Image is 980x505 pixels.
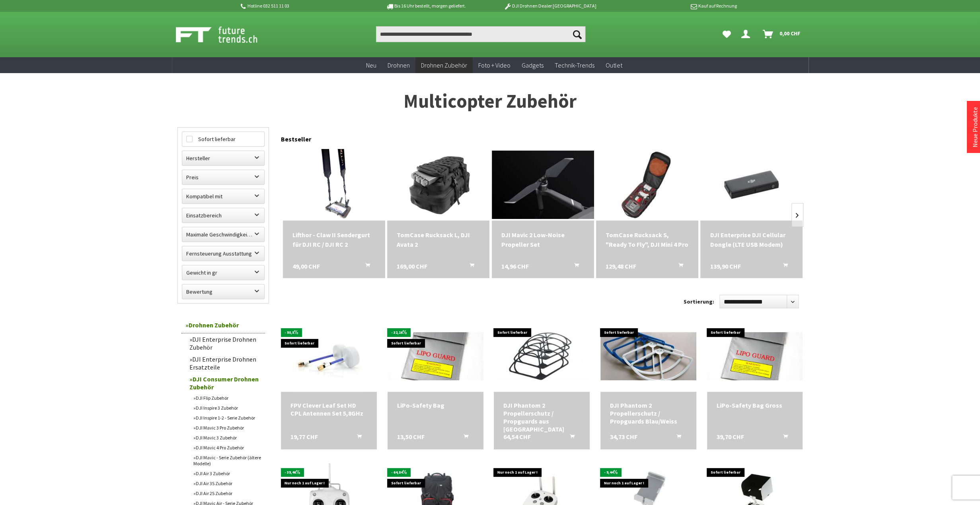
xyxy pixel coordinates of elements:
[185,333,265,353] a: DJI Enterprise Drohnen Zubehör
[565,261,584,272] button: In den Warenkorb
[290,433,318,441] span: 19,77 CHF
[555,61,594,69] span: Technik-Trends
[397,401,474,409] div: LiPo-Safety Bag
[189,468,265,478] a: DJI Air 3 Zubehör
[182,284,264,299] label: Bewertung
[773,261,792,272] button: In den Warenkorb
[488,1,612,11] p: DJI Drohnen Dealer [GEOGRAPHIC_DATA]
[738,26,756,42] a: Dein Konto
[503,401,580,433] div: DJI Phantom 2 Propellerschutz / Propguards aus [GEOGRAPHIC_DATA]
[779,27,801,40] span: 0,00 CHF
[182,132,264,146] label: Sofort lieferbar
[669,261,688,272] button: In den Warenkorb
[549,57,600,74] a: Technik-Trends
[667,433,686,443] button: In den Warenkorb
[710,261,740,271] span: 139,90 CHF
[189,433,265,443] a: DJI Mavic 3 Zubehör
[366,61,376,69] span: Neu
[185,373,265,393] a: DJI Consumer Drohnen Zubehör
[492,151,594,219] img: DJI Mavic 2 Low-Noise Propeller Set
[388,332,483,380] img: LiPo-Safety Bag
[454,433,473,443] button: In den Warenkorb
[606,230,689,249] div: TomCase Rucksack S, "Ready To Fly", DJI Mini 4 Pro
[189,423,265,433] a: DJI Mavic 3 Pro Zubehör
[773,433,792,443] button: In den Warenkorb
[176,25,275,45] img: Shop Futuretrends - zur Startseite wechseln
[684,295,714,308] label: Sortierung:
[189,488,265,498] a: DJI Air 2S Zubehör
[308,149,360,221] img: Lifthor - Claw II Sendergurt für DJI RC / DJI RC 2
[189,443,265,453] a: DJI Mavic 4 Pro Zubehör
[182,227,264,242] label: Maximale Geschwindigkeit in km/h
[560,433,579,443] button: In den Warenkorb
[281,127,803,147] div: Bestseller
[610,401,687,425] a: DJI Phantom 2 Propellerschutz / Propguards Blau/Weiss 34,73 CHF In den Warenkorb
[293,320,364,392] img: FPV Clever Leaf Set HD CPL Antennen Set 5,8GHz
[189,453,265,468] a: DJI Mavic - Serie Zubehör (ältere Modelle)
[290,401,367,417] div: FPV Clever Leaf Set HD CPL Antennen Set 5,8GHz
[707,332,803,380] img: LiPo-Safety Bag Gross
[710,230,793,249] div: DJI Enterprise DJI Cellular Dongle (LTE USB Modem)
[181,317,265,333] a: Drohnen Zubehör
[364,1,488,11] p: Bis 16 Uhr bestellt, morgen geliefert.
[612,1,736,11] p: Kauf auf Rechnung
[182,189,264,203] label: Kompatibel mit
[182,265,264,280] label: Gewicht in gr
[569,26,585,42] button: Suchen
[501,230,584,249] div: DJI Mavic 2 Low-Noise Propeller Set
[611,149,683,221] img: TomCase Rucksack S, "Ready To Fly", DJI Mini 4 Pro
[606,61,622,69] span: Outlet
[185,353,265,373] a: DJI Enterprise Drohnen Ersatzteile
[292,261,320,271] span: 49,00 CHF
[717,433,744,441] span: 39,70 CHF
[700,151,803,219] img: DJI Enterprise DJI Cellular Dongle (LTE USB Modem)
[177,91,803,111] h1: Multicopter Zubehör
[382,57,415,74] a: Drohnen
[478,61,510,69] span: Foto + Video
[460,261,479,272] button: In den Warenkorb
[356,261,375,272] button: In den Warenkorb
[182,246,264,261] label: Fernsteuerung Ausstattung
[182,208,264,223] label: Einsatzbereich
[501,230,584,249] a: DJI Mavic 2 Low-Noise Propeller Set 14,96 CHF In den Warenkorb
[240,1,364,11] p: Hotline 032 511 11 03
[971,107,979,147] a: Neue Produkte
[760,26,805,42] a: Warenkorb
[388,61,410,69] span: Drohnen
[376,26,585,42] input: Produkt, Marke, Kategorie, EAN, Artikelnummer…
[473,57,516,74] a: Foto + Video
[397,433,425,441] span: 13,50 CHF
[503,401,580,433] a: DJI Phantom 2 Propellerschutz / Propguards aus [GEOGRAPHIC_DATA] 64,54 CHF In den Warenkorb
[415,57,473,74] a: Drohnen Zubehör
[503,433,531,441] span: 64,54 CHF
[360,57,382,74] a: Neu
[717,401,793,409] a: LiPo-Safety Bag Gross 39,70 CHF In den Warenkorb
[606,230,689,249] a: TomCase Rucksack S, "Ready To Fly", DJI Mini 4 Pro 129,48 CHF In den Warenkorb
[522,61,544,69] span: Gadgets
[610,401,687,425] div: DJI Phantom 2 Propellerschutz / Propguards Blau/Weiss
[421,61,467,69] span: Drohnen Zubehör
[290,401,367,417] a: FPV Clever Leaf Set HD CPL Antennen Set 5,8GHz 19,77 CHF In den Warenkorb
[719,26,735,42] a: Meine Favoriten
[397,261,427,271] span: 169,00 CHF
[600,332,696,380] img: DJI Phantom 2 Propellerschutz / Propguards Blau/Weiss
[403,149,474,221] img: TomCase Rucksack L, DJI Avata 2
[189,403,265,413] a: DJI Inspire 3 Zubehör
[292,230,376,249] a: Lifthor - Claw II Sendergurt für DJI RC / DJI RC 2 49,00 CHF In den Warenkorb
[347,433,366,443] button: In den Warenkorb
[189,413,265,423] a: DJI Inspire 1-2 - Serie Zubehör
[717,401,793,409] div: LiPo-Safety Bag Gross
[610,433,637,441] span: 34,73 CHF
[501,261,529,271] span: 14,96 CHF
[189,393,265,403] a: DJI Flip Zubehör
[516,57,549,74] a: Gadgets
[494,332,590,380] img: DJI Phantom 2 Propellerschutz / Propguards aus Karbon
[182,151,264,165] label: Hersteller
[600,57,628,74] a: Outlet
[397,230,480,249] div: TomCase Rucksack L, DJI Avata 2
[397,230,480,249] a: TomCase Rucksack L, DJI Avata 2 169,00 CHF In den Warenkorb
[182,170,264,184] label: Preis
[292,230,376,249] div: Lifthor - Claw II Sendergurt für DJI RC / DJI RC 2
[606,261,636,271] span: 129,48 CHF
